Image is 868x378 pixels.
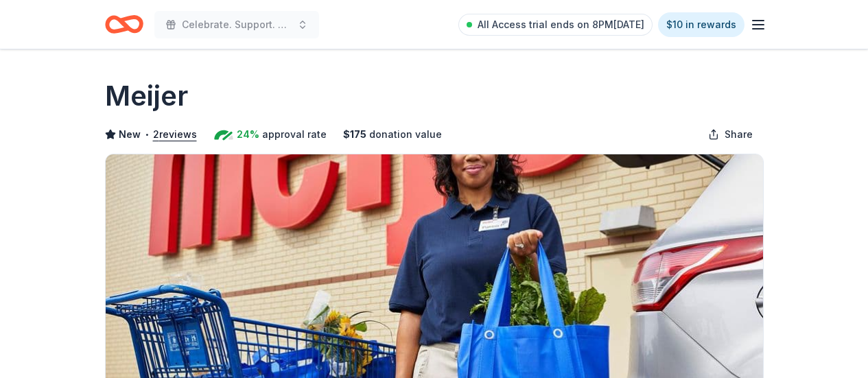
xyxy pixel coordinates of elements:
button: Share [697,121,764,148]
span: New [119,126,141,143]
span: All Access trial ends on 8PM[DATE] [478,16,644,33]
a: All Access trial ends on 8PM[DATE] [458,14,653,36]
span: Celebrate. Support. Benefit. – A C.S.B. Give-to-Win Event [182,16,292,33]
span: donation value [369,126,442,143]
span: $ 175 [343,126,366,143]
span: Share [725,126,753,143]
span: approval rate [262,126,327,143]
a: Home [105,8,143,40]
button: Celebrate. Support. Benefit. – A C.S.B. Give-to-Win Event [154,11,319,38]
span: • [144,129,149,140]
button: 2reviews [153,126,197,143]
a: $10 in rewards [658,12,744,37]
h1: Meijer [105,77,188,115]
span: 24% [237,126,259,143]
